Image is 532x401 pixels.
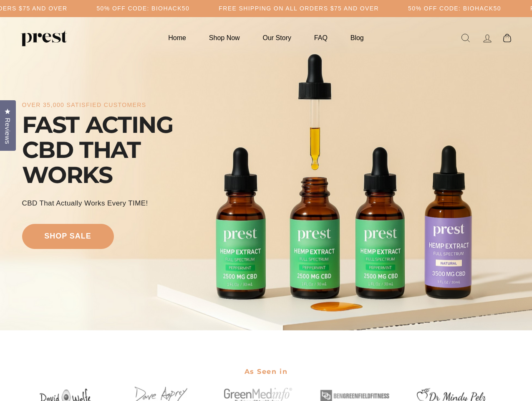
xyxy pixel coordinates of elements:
[96,5,189,12] h5: 50% OFF CODE: BIOHACK50
[158,30,197,46] a: Home
[408,5,501,12] h5: 50% OFF CODE: BIOHACK50
[340,30,374,46] a: Blog
[158,30,374,46] ul: Primary
[199,30,250,46] a: Shop Now
[22,112,210,188] div: FAST ACTING CBD THAT WORKS
[252,30,302,46] a: Our Story
[22,362,510,381] h2: As Seen in
[22,198,148,208] div: CBD That Actually Works every TIME!
[304,30,338,46] a: FAQ
[21,30,67,46] img: PREST ORGANICS
[22,224,114,249] a: shop sale
[22,102,146,109] div: over 35,000 satisfied customers
[219,5,379,12] h5: Free Shipping on all orders $75 and over
[2,118,13,144] span: Reviews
